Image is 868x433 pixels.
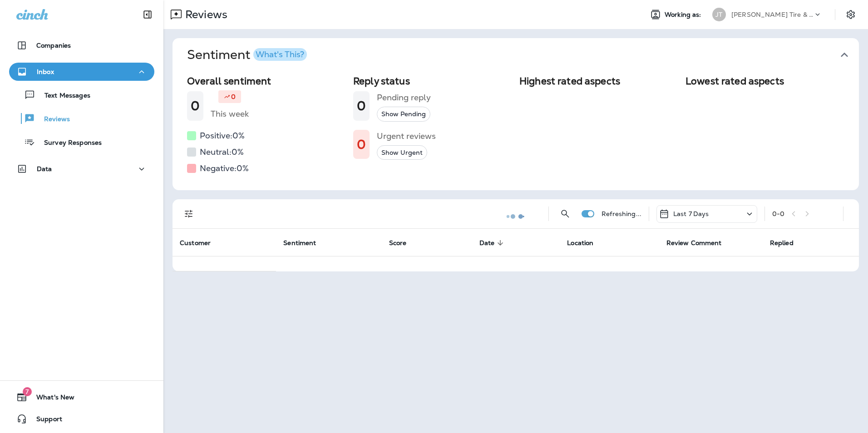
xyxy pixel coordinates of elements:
[35,92,90,100] p: Text Messages
[27,394,74,404] span: What's New
[27,415,62,426] span: Support
[35,115,70,124] p: Reviews
[35,139,102,148] p: Survey Responses
[9,109,154,128] button: Reviews
[36,42,71,49] p: Companies
[9,36,154,54] button: Companies
[9,410,154,428] button: Support
[135,5,160,24] button: Collapse Sidebar
[23,387,32,396] span: 7
[9,133,154,152] button: Survey Responses
[37,165,52,172] p: Data
[37,68,54,75] p: Inbox
[9,160,154,178] button: Data
[9,85,154,104] button: Text Messages
[9,388,154,406] button: 7What's New
[9,63,154,81] button: Inbox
